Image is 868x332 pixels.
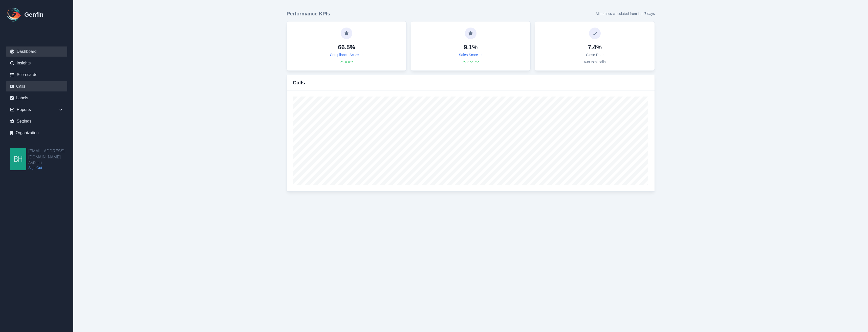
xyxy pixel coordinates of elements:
[6,81,67,91] a: Calls
[596,11,655,16] p: All metrics calculated from last 7 days
[6,58,67,68] a: Insights
[6,93,67,103] a: Labels
[287,10,330,17] h3: Performance KPIs
[584,59,606,64] p: 638 total calls
[462,59,479,64] div: 272.7 %
[10,148,26,170] img: bhackett@aadirect.com
[24,11,44,19] h1: Genfin
[28,160,73,165] span: AADirect
[464,43,478,51] h4: 9.1%
[6,46,67,57] a: Dashboard
[28,165,73,170] a: Sign Out
[28,148,73,160] h2: [EMAIL_ADDRESS][DOMAIN_NAME]
[340,59,353,64] div: 0.0 %
[6,116,67,126] a: Settings
[6,7,22,23] img: Logo
[586,52,603,57] p: Close Rate
[588,43,602,51] h4: 7.4%
[6,128,67,138] a: Organization
[338,43,355,51] h4: 66.5%
[459,52,482,57] a: Sales Score →
[6,70,67,80] a: Scorecards
[6,105,67,115] div: Reports
[330,52,363,57] a: Compliance Score →
[293,79,305,86] h3: Calls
